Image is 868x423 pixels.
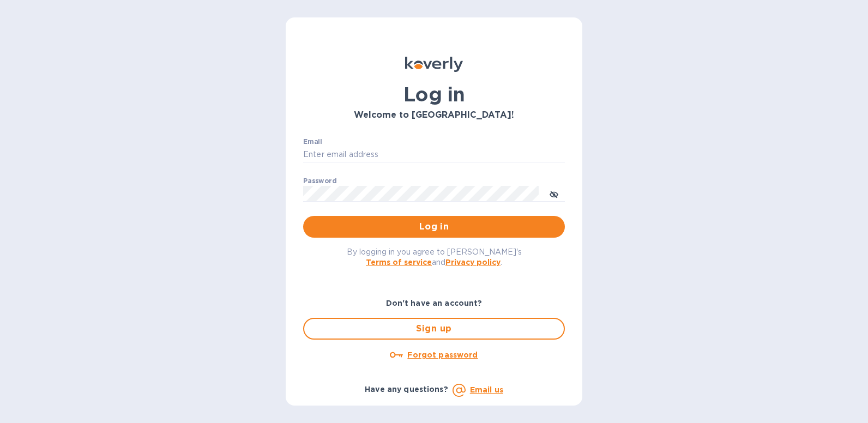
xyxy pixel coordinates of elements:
[303,147,565,163] input: Enter email address
[303,110,565,120] h3: Welcome to [GEOGRAPHIC_DATA]!
[303,83,565,106] h1: Log in
[303,318,565,340] button: Sign up
[312,220,556,233] span: Log in
[303,178,336,184] label: Password
[407,351,478,359] u: Forgot password
[303,216,565,238] button: Log in
[470,385,503,394] a: Email us
[386,299,483,307] b: Don't have an account?
[405,57,463,72] img: Koverly
[445,258,501,267] a: Privacy policy
[303,138,322,145] label: Email
[366,258,432,267] a: Terms of service
[347,247,522,267] span: By logging in you agree to [PERSON_NAME]'s and .
[313,322,555,335] span: Sign up
[543,183,565,204] button: toggle password visibility
[365,385,448,394] b: Have any questions?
